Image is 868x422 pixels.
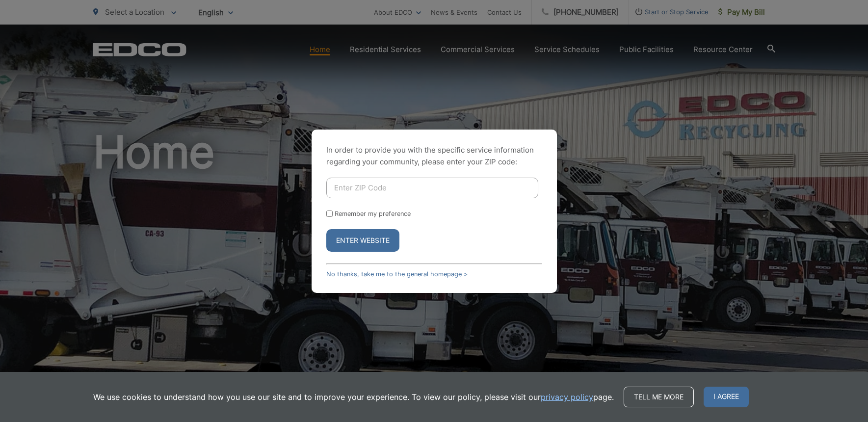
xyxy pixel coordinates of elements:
a: No thanks, take me to the general homepage > [326,270,468,278]
button: Enter Website [326,229,399,252]
span: I agree [704,387,749,407]
a: Tell me more [624,387,694,407]
p: In order to provide you with the specific service information regarding your community, please en... [326,144,542,168]
label: Remember my preference [335,210,411,217]
input: Enter ZIP Code [326,178,538,198]
p: We use cookies to understand how you use our site and to improve your experience. To view our pol... [93,391,614,403]
a: privacy policy [541,391,593,403]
